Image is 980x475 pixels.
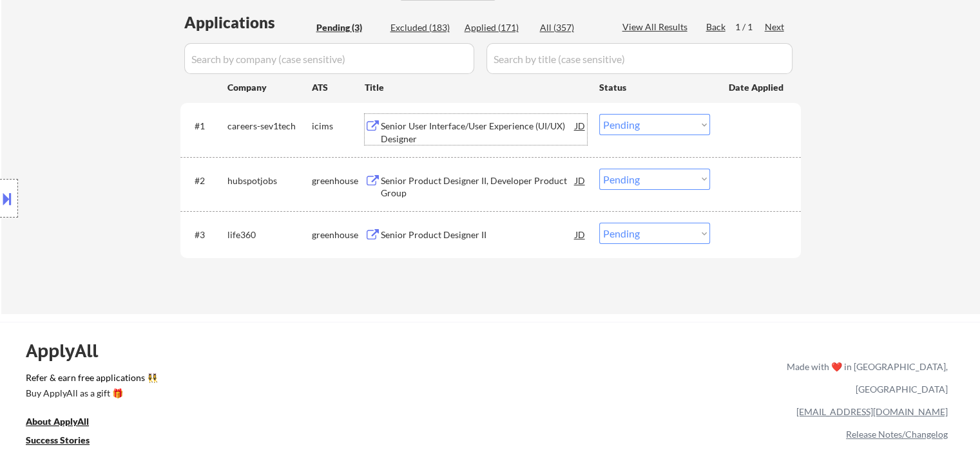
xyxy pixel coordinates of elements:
[381,174,575,200] div: Senior Product Designer II, Developer Product Group
[26,387,155,403] a: Buy ApplyAll as a gift 🎁
[26,340,113,362] div: ApplyAll
[312,120,365,133] div: icims
[735,21,765,33] div: 1 / 1
[599,75,710,98] div: Status
[465,21,529,34] div: Applied (171)
[540,21,604,34] div: All (357)
[486,43,793,74] input: Search by title (case sensitive)
[227,120,312,133] div: careers-sev1tech
[574,169,587,192] div: JD
[26,434,90,445] u: Success Stories
[227,174,312,187] div: hubspotjobs
[26,373,517,387] a: Refer & earn free applications 👯‍♀️
[227,81,312,94] div: Company
[184,43,474,74] input: Search by company (case sensitive)
[227,228,312,241] div: life360
[381,120,575,145] div: Senior User Interface/User Experience (UI/UX) Designer
[312,81,365,94] div: ATS
[381,228,575,241] div: Senior Product Designer II
[312,228,365,241] div: greenhouse
[622,21,691,33] div: View All Results
[26,434,107,450] a: Success Stories
[706,21,727,33] div: Back
[26,389,155,398] div: Buy ApplyAll as a gift 🎁
[26,415,107,431] a: About ApplyAll
[846,429,948,440] a: Release Notes/Changelog
[574,114,587,137] div: JD
[574,223,587,246] div: JD
[312,174,365,187] div: greenhouse
[782,355,948,400] div: Made with ❤️ in [GEOGRAPHIC_DATA], [GEOGRAPHIC_DATA]
[316,21,381,34] div: Pending (3)
[729,81,785,94] div: Date Applied
[184,15,312,30] div: Applications
[796,406,948,417] a: [EMAIL_ADDRESS][DOMAIN_NAME]
[765,21,785,33] div: Next
[26,416,89,427] u: About ApplyAll
[390,21,455,34] div: Excluded (183)
[365,81,587,94] div: Title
